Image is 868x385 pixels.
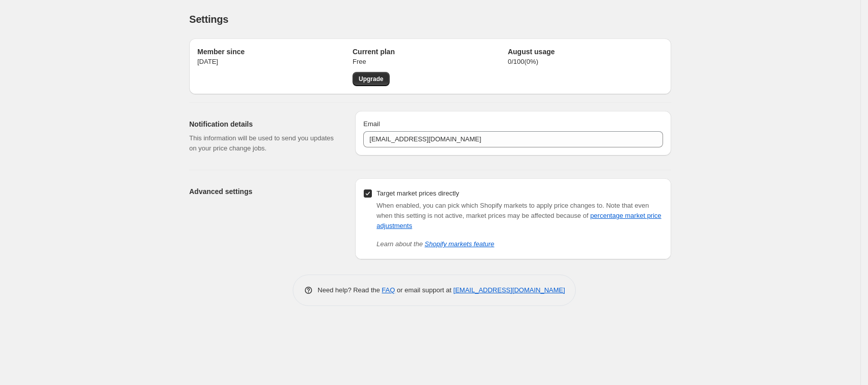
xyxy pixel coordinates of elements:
[376,189,459,197] span: Target market prices directly
[454,286,565,294] a: [EMAIL_ADDRESS][DOMAIN_NAME]
[353,72,390,86] a: Upgrade
[189,186,339,197] h2: Advanced settings
[425,240,494,248] a: Shopify markets feature
[197,57,353,67] p: [DATE]
[363,120,380,128] span: Email
[376,202,661,229] span: Note that even when this setting is not active, market prices may be affected because of
[318,286,382,294] span: Need help? Read the
[189,133,339,153] p: This information will be used to send you updates on your price change jobs.
[189,14,228,25] span: Settings
[382,286,395,294] a: FAQ
[376,202,604,209] span: When enabled, you can pick which Shopify markets to apply price changes to.
[359,75,384,83] span: Upgrade
[508,57,663,67] p: 0 / 100 ( 0 %)
[376,240,494,248] i: Learn about the
[197,47,353,57] h2: Member since
[508,47,663,57] h2: August usage
[189,119,339,129] h2: Notification details
[353,47,508,57] h2: Current plan
[395,286,454,294] span: or email support at
[353,57,508,67] p: Free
